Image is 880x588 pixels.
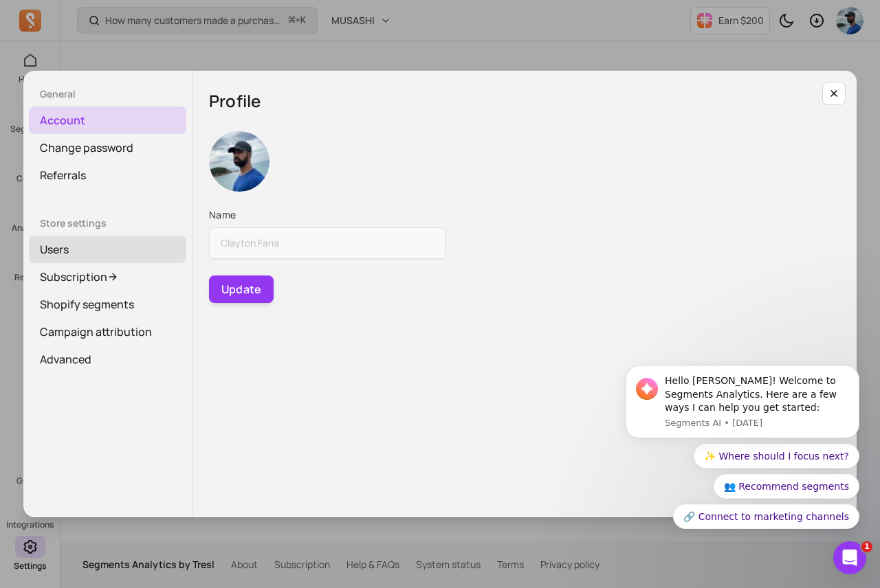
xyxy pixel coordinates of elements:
[29,87,186,101] p: General
[209,227,445,259] input: Name
[209,87,840,115] h5: Profile
[29,161,186,189] a: Referrals
[29,216,186,230] p: Store settings
[29,346,186,373] a: Advanced
[861,541,872,552] span: 1
[29,106,186,134] a: Account
[29,318,186,346] a: Campaign attribution
[209,208,445,222] label: Name
[209,131,269,192] img: profile
[29,236,186,263] a: Users
[833,541,866,574] iframe: Intercom live chat
[29,134,186,161] a: Change password
[29,263,186,291] a: Subscription
[209,275,274,303] button: Update
[29,291,186,318] a: Shopify segments
[605,353,880,537] iframe: Intercom notifications message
